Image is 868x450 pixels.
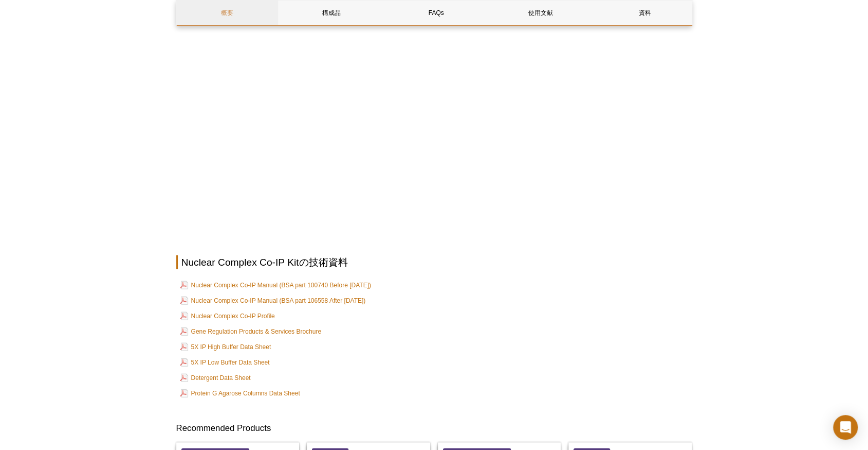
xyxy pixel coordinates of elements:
a: Nuclear Complex Co-IP Manual (BSA part 106558 After [DATE]) [180,295,366,307]
a: 概要 [177,1,278,25]
a: Nuclear Complex Co-IP Manual (BSA part 100740 Before [DATE]) [180,279,371,291]
h3: Recommended Products [176,422,692,435]
a: 構成品 [281,1,382,25]
div: Open Intercom Messenger [833,415,858,440]
a: 5X IP High Buffer Data Sheet [180,341,271,353]
h2: Nuclear Complex Co-IP Kitの技術資料 [176,255,692,269]
a: 使用文献 [490,1,591,25]
a: FAQs [385,1,487,25]
a: Protein G Agarose Columns Data Sheet [180,387,300,400]
a: Gene Regulation Products & Services Brochure [180,325,321,338]
a: Detergent Data Sheet [180,372,251,384]
a: Nuclear Complex Co-IP Profile [180,310,275,322]
a: 5X IP Low Buffer Data Sheet [180,356,270,369]
a: 資料 [594,1,695,25]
